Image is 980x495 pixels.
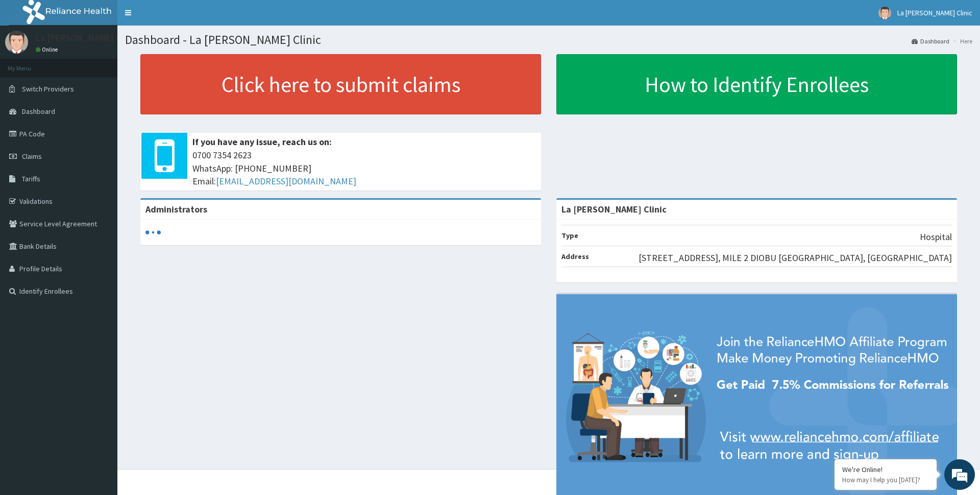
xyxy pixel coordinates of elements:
a: Click here to submit claims [140,54,541,114]
b: Administrators [145,203,207,215]
span: Dashboard [22,107,55,116]
span: 0700 7354 2623 WhatsApp: [PHONE_NUMBER] Email: [192,149,536,188]
a: Online [36,46,60,53]
span: Switch Providers [22,84,74,93]
p: La [PERSON_NAME] Clinic [36,33,137,42]
svg: audio-loading [145,225,161,240]
div: We're Online! [842,465,929,474]
h1: Dashboard - La [PERSON_NAME] Clinic [125,33,972,46]
a: How to Identify Enrollees [556,54,957,114]
a: Dashboard [912,37,949,45]
b: Type [561,231,578,240]
strong: La [PERSON_NAME] Clinic [561,203,667,215]
b: Address [561,252,589,261]
p: Hospital [920,230,952,244]
span: Tariffs [22,174,40,183]
span: La [PERSON_NAME] Clinic [897,8,972,17]
span: Claims [22,152,42,161]
img: User Image [878,7,891,19]
li: Here [950,37,972,45]
b: If you have any issue, reach us on: [192,136,332,148]
img: User Image [5,31,28,54]
p: How may I help you today? [842,476,929,484]
p: [STREET_ADDRESS], MILE 2 DIOBU [GEOGRAPHIC_DATA], [GEOGRAPHIC_DATA] [639,251,952,265]
a: [EMAIL_ADDRESS][DOMAIN_NAME] [216,175,356,187]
